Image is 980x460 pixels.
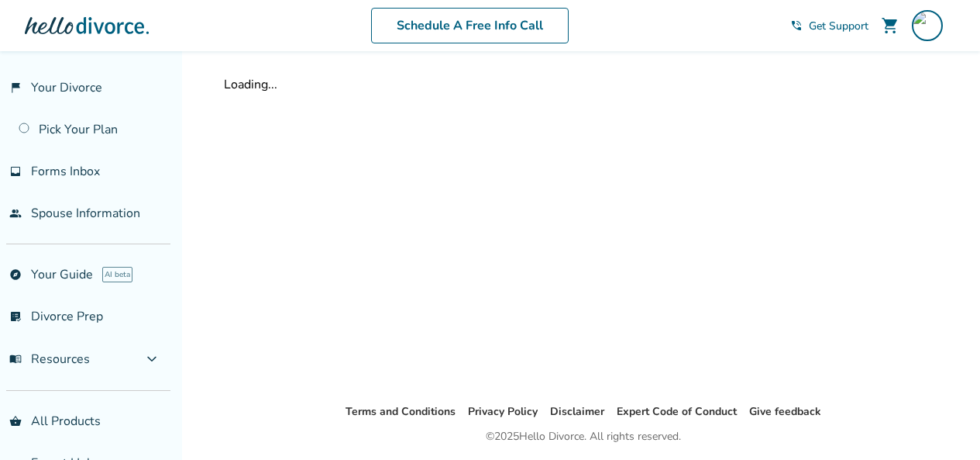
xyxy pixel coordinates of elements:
div: Loading... [224,76,943,93]
a: Expert Code of Conduct [617,404,737,419]
a: Privacy Policy [468,404,538,419]
span: phone_in_talk [790,19,803,32]
a: phone_in_talkGet Support [790,19,868,33]
div: © 2025 Hello Divorce. All rights reserved. [486,427,681,446]
span: Forms Inbox [31,163,100,180]
li: Give feedback [749,403,821,421]
span: shopping_basket [9,415,22,427]
span: explore [9,268,22,281]
img: saribelaguirre777@gmail.com [912,10,943,41]
span: flag_2 [9,81,22,94]
span: list_alt_check [9,310,22,323]
li: Disclaimer [550,403,604,421]
span: shopping_cart [881,16,899,35]
span: people [9,207,22,220]
a: Schedule A Free Info Call [371,8,569,43]
a: Terms and Conditions [346,404,456,419]
span: Resources [9,351,90,368]
span: expand_more [143,350,161,368]
span: inbox [9,165,22,178]
span: menu_book [9,353,22,365]
span: AI beta [102,267,132,282]
span: Get Support [809,19,868,33]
